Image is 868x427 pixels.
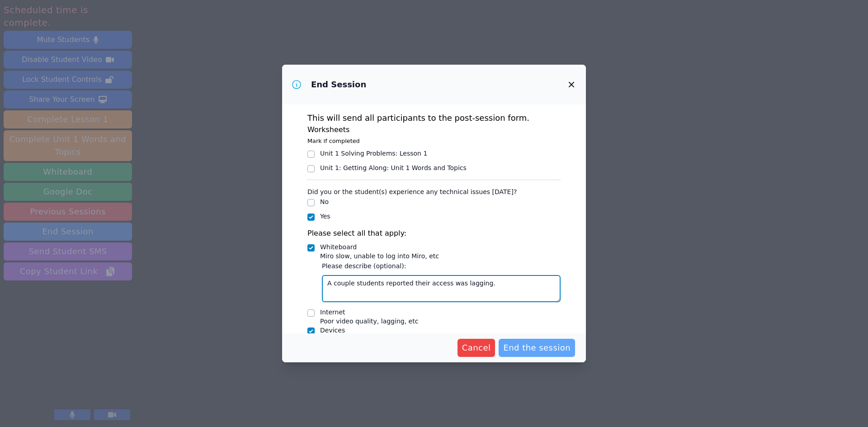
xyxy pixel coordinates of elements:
div: Unit 1 Solving Problems : Lesson 1 [320,149,427,158]
div: Unit 1: Getting Along : Unit 1 Words and Topics [320,163,467,172]
div: Devices [320,326,464,335]
span: Miro slow, unable to log into Miro, etc [320,252,439,260]
label: Yes [320,213,330,220]
span: End the session [503,342,571,354]
p: This will send all participants to the post-session form. [307,112,561,124]
h3: End Session [311,79,366,90]
span: Cancel [462,342,491,354]
button: Cancel [458,339,495,357]
h3: Worksheets [307,124,561,135]
legend: Did you or the student(s) experience any technical issues [DATE]? [307,184,517,197]
label: Please describe (optional): [322,261,561,271]
div: Internet [320,308,418,317]
div: Whiteboard [320,242,439,251]
span: Poor video quality, lagging, etc [320,318,418,325]
label: No [320,198,329,205]
p: Please select all that apply: [307,228,561,239]
small: Mark if completed [307,138,360,144]
button: End the session [499,339,575,357]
